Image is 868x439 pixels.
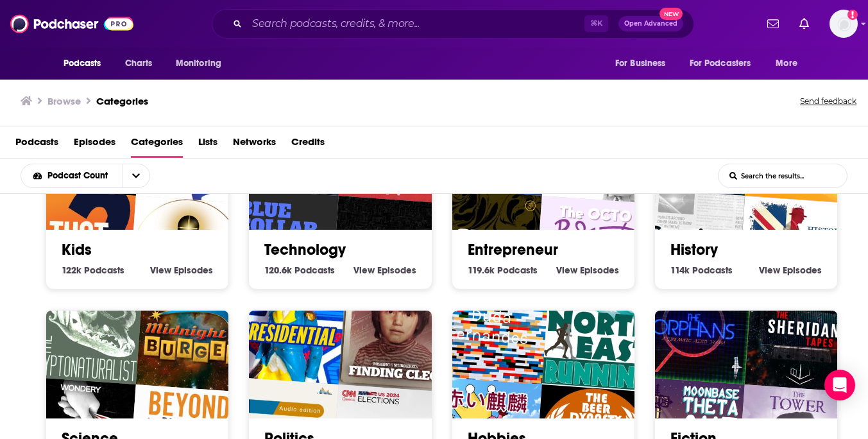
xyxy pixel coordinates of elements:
svg: Add a profile image [847,10,858,20]
span: Podcasts [692,264,733,276]
span: 114k [670,264,690,276]
button: open menu [21,171,123,180]
a: Lists [198,132,217,158]
span: Episodes [580,264,619,276]
span: View [150,264,171,276]
a: History [670,240,718,259]
input: Search podcasts, credits, & more... [247,13,584,34]
a: Kids [62,240,92,259]
a: View Entrepreneur Episodes [556,264,619,276]
img: North East Running [541,275,658,392]
a: Podcasts [15,132,58,158]
span: Episodes [174,264,213,276]
span: ⌘ K [584,15,608,32]
img: The Orphans [636,268,753,384]
a: Categories [96,95,148,107]
span: More [776,55,797,73]
span: View [353,264,375,276]
button: open menu [55,51,118,76]
img: Duda Fernandes [432,268,549,384]
a: Show notifications dropdown [794,13,814,35]
span: Podcasts [64,55,101,73]
button: open menu [123,164,149,187]
span: Episodes [783,264,822,276]
a: 120.6k Technology Podcasts [264,264,335,276]
a: 122k Kids Podcasts [62,264,124,276]
span: Open Advanced [624,21,677,27]
span: Charts [125,55,153,73]
img: Missing & Murdered: Finding Cleo [339,275,455,392]
button: open menu [681,51,770,76]
div: Search podcasts, credits, & more... [212,9,694,39]
img: Midnight Burger [136,275,253,392]
span: For Podcasters [690,55,751,73]
span: 120.6k [264,264,292,276]
span: New [660,8,683,20]
span: Podcasts [294,264,335,276]
img: Presidential [230,268,346,384]
span: View [556,264,577,276]
span: 119.6k [468,264,495,276]
button: open menu [606,51,682,76]
img: The Sheridan Tapes [745,275,862,392]
a: Categories [131,132,183,158]
span: For Business [615,55,666,73]
span: Logged in as Alexandrapullpr [830,10,858,38]
span: Episodes [377,264,416,276]
h3: Browse [47,95,81,107]
a: 114k History Podcasts [670,264,733,276]
span: Podcasts [84,264,124,276]
a: Show notifications dropdown [762,13,784,35]
img: The Cryptonaturalist [27,268,144,384]
a: Charts [117,51,160,76]
a: View Technology Episodes [353,264,416,276]
span: View [759,264,780,276]
a: Entrepreneur [468,240,558,259]
div: Open Intercom Messenger [824,370,855,400]
span: Monitoring [176,55,221,73]
img: User Profile [830,10,858,38]
a: Episodes [74,132,115,158]
a: View History Episodes [759,264,822,276]
span: Podcasts [497,264,538,276]
a: 119.6k Entrepreneur Podcasts [468,264,538,276]
a: View Kids Episodes [150,264,213,276]
a: Credits [291,132,325,158]
button: Send feedback [796,92,860,110]
button: open menu [167,51,238,76]
span: 122k [62,264,81,276]
button: Show profile menu [830,10,858,38]
a: Networks [233,132,276,158]
h2: Choose List sort [21,164,170,188]
button: Open AdvancedNew [618,16,683,31]
button: open menu [767,51,813,76]
img: Podchaser - Follow, Share and Rate Podcasts [10,12,133,36]
span: Podcast Count [47,171,112,180]
a: Technology [264,240,346,259]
